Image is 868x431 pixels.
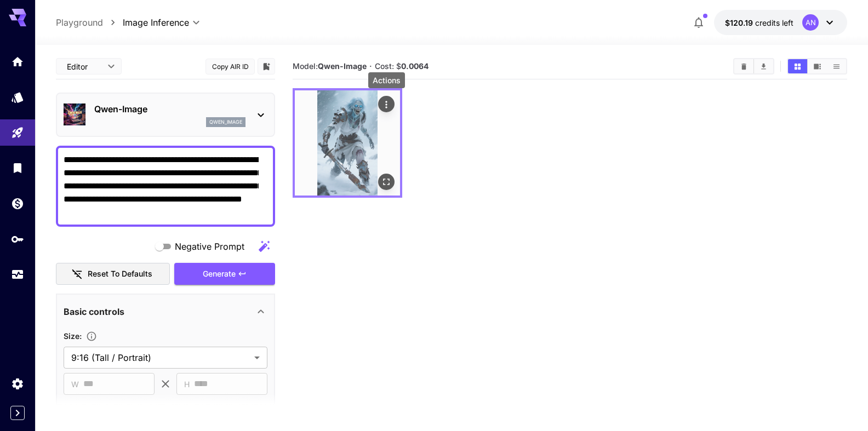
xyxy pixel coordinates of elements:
[755,18,793,27] span: credits left
[827,59,846,73] button: Show media in list view
[64,98,267,131] div: Qwen-Imageqwen_image
[802,14,819,31] div: AN
[64,305,124,318] p: Basic controls
[205,59,255,74] button: Copy AIR ID
[754,59,773,73] button: Download All
[318,61,367,71] b: Qwen-Image
[11,197,24,210] div: Wallet
[733,58,774,74] div: Clear AllDownload All
[11,90,24,104] div: Models
[714,10,847,35] button: $120.18732AN
[261,60,271,73] button: Add to library
[11,377,24,390] div: Settings
[368,72,405,88] div: Actions
[375,61,429,71] span: Cost: $
[725,18,755,27] span: $120.19
[378,96,395,112] div: Actions
[734,59,753,73] button: Clear All
[64,331,82,341] span: Size :
[64,298,267,325] div: Basic controls
[71,378,79,390] span: W
[11,55,24,68] div: Home
[808,59,827,73] button: Show media in video view
[293,61,367,71] span: Model:
[174,263,275,285] button: Generate
[67,61,101,72] span: Editor
[10,406,25,420] button: Expand sidebar
[11,126,24,140] div: Playground
[56,16,123,29] nav: breadcrumb
[725,17,793,28] div: $120.18732
[56,16,103,29] a: Playground
[11,268,24,281] div: Usage
[184,378,190,390] span: H
[401,61,429,71] b: 0.0064
[787,58,847,74] div: Show media in grid viewShow media in video viewShow media in list view
[94,102,245,116] p: Qwen-Image
[11,232,24,246] div: API Keys
[209,118,242,126] p: qwen_image
[295,90,400,196] img: cyCAunYd6yhh48tBnXjmJ95wBzJhgOkAA
[788,59,807,73] button: Show media in grid view
[56,263,170,285] button: Reset to defaults
[378,174,395,190] div: Open in fullscreen
[71,351,250,364] span: 9:16 (Tall / Portrait)
[82,331,101,342] button: Adjust the dimensions of the generated image by specifying its width and height in pixels, or sel...
[203,267,236,281] span: Generate
[369,60,372,73] p: ·
[123,16,189,29] span: Image Inference
[175,240,244,253] span: Negative Prompt
[11,161,24,175] div: Library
